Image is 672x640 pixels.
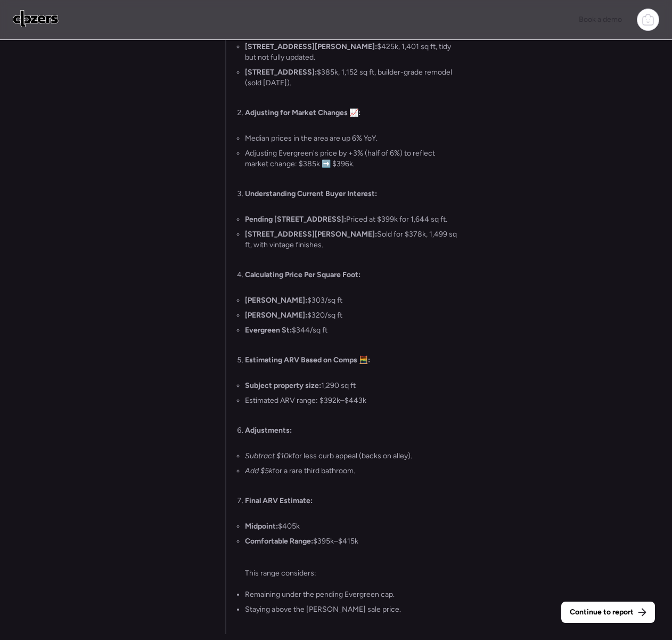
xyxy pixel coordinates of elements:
[245,310,342,321] li: $320/sq ft
[245,568,457,579] p: This range considers:
[245,133,378,144] li: Median prices in the area are up 6% YoY.
[245,521,300,532] li: $405k
[245,296,307,305] strong: [PERSON_NAME]:
[245,189,377,198] strong: Understanding Current Buyer Interest:
[245,381,321,390] strong: Subject property size:
[245,229,457,250] li: Sold for $378k, 1,499 sq ft, with vintage finishes.
[245,42,377,51] strong: [STREET_ADDRESS][PERSON_NAME]:
[245,496,313,505] strong: Final ARV Estimate:
[245,426,292,435] strong: Adjustments:
[245,537,313,546] strong: Comfortable Range:
[245,604,401,615] li: Staying above the [PERSON_NAME] sale price.
[245,311,307,320] strong: [PERSON_NAME]:
[245,42,457,63] li: $425k, 1,401 sq ft, tidy but not fully updated.
[245,522,278,531] strong: Midpoint:
[13,10,59,27] img: Logo
[245,451,292,460] em: Subtract $10k
[245,326,292,335] strong: Evergreen St:
[245,466,355,476] li: for a rare third bathroom.
[245,355,370,364] strong: Estimating ARV Based on Comps 🧮:
[245,395,366,406] li: Estimated ARV range: $392k–$443k
[245,325,327,336] li: $344/sq ft
[245,67,457,88] li: $385k, 1,152 sq ft, builder-grade remodel (sold [DATE]).
[245,295,342,306] li: $303/sq ft
[245,148,457,169] li: Adjusting Evergreen's price by +3% (half of 6%) to reflect market change: $385k ➡️ $396k.
[579,15,622,24] span: Book a demo
[245,215,346,224] strong: Pending [STREET_ADDRESS]:
[570,607,634,618] span: Continue to report
[245,108,360,117] strong: Adjusting for Market Changes 📈:
[245,270,360,279] strong: Calculating Price Per Square Foot:
[245,230,377,239] strong: [STREET_ADDRESS][PERSON_NAME]:
[245,451,412,461] li: for less curb appeal (backs on alley).
[245,536,358,547] li: $395k–$415k
[245,214,447,225] li: Priced at $399k for 1,644 sq ft.
[245,380,356,391] li: 1,290 sq ft
[245,589,395,600] li: Remaining under the pending Evergreen cap.
[245,466,273,475] em: Add $5k
[245,68,317,77] strong: [STREET_ADDRESS]:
